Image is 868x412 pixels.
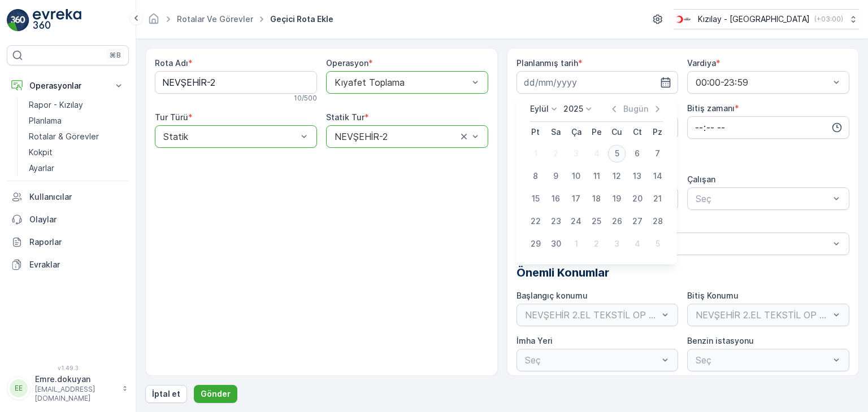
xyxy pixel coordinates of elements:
div: 11 [588,167,606,185]
p: Planlama [29,115,62,126]
button: İptal et [145,385,187,403]
div: 2 [547,144,565,163]
a: Rapor - Kızılay [24,97,129,113]
p: Gönder [201,388,231,400]
p: Emre.dokuyan [35,374,116,385]
a: Evraklar [7,253,129,276]
p: Raporlar [29,236,124,248]
label: Çalışan [687,174,715,184]
span: v 1.49.3 [7,365,129,371]
div: 27 [628,212,646,230]
div: 13 [628,167,646,185]
a: Kullanıcılar [7,186,129,208]
a: Rotalar & Görevler [24,129,129,144]
div: 23 [547,212,565,230]
div: EE [10,379,28,397]
p: Kullanıcılar [29,191,124,203]
th: Cumartesi [627,122,648,142]
p: Bugün [623,103,648,115]
th: Pazartesi [526,122,546,142]
p: [EMAIL_ADDRESS][DOMAIN_NAME] [35,385,116,403]
p: Eylül [530,103,549,115]
label: İmha Yeri [517,336,553,345]
th: Perşembe [587,122,607,142]
div: 18 [588,190,606,208]
div: 17 [567,190,585,208]
button: Gönder [194,385,237,403]
p: 2025 [563,103,583,115]
div: 19 [608,190,626,208]
div: 26 [608,212,626,230]
div: 22 [527,212,545,230]
div: 8 [527,167,545,185]
img: logo_light-DOdMpM7g.png [33,9,81,32]
div: 12 [608,167,626,185]
a: Ayarlar [24,160,129,176]
a: Olaylar [7,208,129,231]
div: 5 [649,235,667,253]
div: 20 [628,190,646,208]
p: Evraklar [29,259,124,270]
div: 3 [608,235,626,253]
label: Rota Adı [155,58,188,68]
div: 25 [588,212,606,230]
p: Kızılay - [GEOGRAPHIC_DATA] [698,14,810,25]
div: 9 [547,167,565,185]
input: dd/mm/yyyy [517,71,679,94]
p: Rotalar & Görevler [29,131,99,142]
p: Kokpit [29,147,53,158]
p: Operasyonlar [29,80,106,91]
a: Rotalar ve Görevler [177,14,253,24]
div: 30 [547,235,565,253]
div: 10 [567,167,585,185]
label: Tur Türü [155,112,188,122]
label: Operasyon [326,58,368,68]
p: Seç [696,192,830,205]
th: Çarşamba [566,122,587,142]
p: 10 / 500 [294,94,317,103]
p: Ayarlar [29,163,54,174]
div: 28 [649,212,667,230]
label: Vardiya [687,58,716,68]
label: Bitiş Konumu [687,291,739,300]
p: ⌘B [110,51,121,60]
div: 15 [527,190,545,208]
a: Planlama [24,113,129,129]
div: 1 [567,235,585,253]
div: 3 [567,144,585,163]
img: k%C4%B1z%C4%B1lay_D5CCths_t1JZB0k.png [674,13,693,25]
th: Pazar [648,122,668,142]
th: Salı [546,122,566,142]
p: ( +03:00 ) [814,15,843,24]
div: 4 [588,144,606,163]
button: EEEmre.dokuyan[EMAIL_ADDRESS][DOMAIN_NAME] [7,374,129,403]
label: Başlangıç konumu [517,291,588,300]
div: 6 [628,144,646,163]
a: Ana Sayfa [147,17,160,27]
label: Statik Tur [326,112,364,122]
div: 29 [527,235,545,253]
p: Önemli Konumlar [517,264,850,281]
div: 1 [527,144,545,163]
a: Raporlar [7,231,129,253]
div: 4 [628,235,646,253]
p: İptal et [152,388,180,400]
button: Kızılay - [GEOGRAPHIC_DATA](+03:00) [674,9,859,29]
div: 7 [649,144,667,163]
p: Olaylar [29,214,124,225]
div: 16 [547,190,565,208]
div: 14 [649,167,667,185]
button: Operasyonlar [7,74,129,97]
div: 5 [608,144,626,163]
div: 2 [588,235,606,253]
label: Planlanmış tarih [517,58,578,68]
label: Bitiş zamanı [687,103,735,113]
th: Cuma [607,122,627,142]
p: Rapor - Kızılay [29,99,83,111]
a: Kokpit [24,144,129,160]
div: 21 [649,190,667,208]
span: Geçici Rota Ekle [268,14,336,25]
p: Seç [525,237,830,251]
img: logo [7,9,29,32]
label: Benzin istasyonu [687,336,754,345]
